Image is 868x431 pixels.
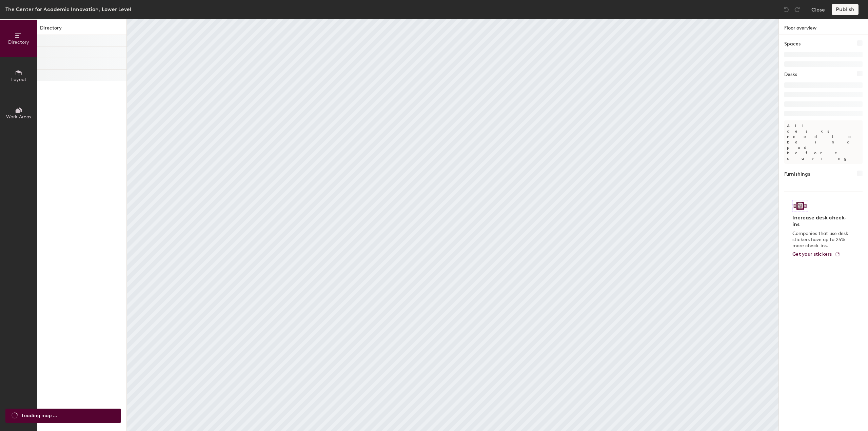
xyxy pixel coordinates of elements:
[792,251,832,257] span: Get your stickers
[779,19,868,35] h1: Floor overview
[784,40,801,48] h1: Spaces
[127,19,778,431] canvas: Map
[784,120,863,164] p: All desks need to be in a pod before saving
[5,5,131,14] div: The Center for Academic Innovation, Lower Level
[784,71,797,78] h1: Desks
[22,412,57,419] span: Loading map ...
[792,252,840,257] a: Get your stickers
[37,24,126,35] h1: Directory
[792,214,850,228] h4: Increase desk check-ins
[6,114,31,120] span: Work Areas
[784,171,810,178] h1: Furnishings
[8,39,29,45] span: Directory
[783,6,790,13] img: Undo
[811,4,825,15] button: Close
[11,77,26,82] span: Layout
[794,6,801,13] img: Redo
[792,231,850,249] p: Companies that use desk stickers have up to 25% more check-ins.
[792,200,808,212] img: Sticker logo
